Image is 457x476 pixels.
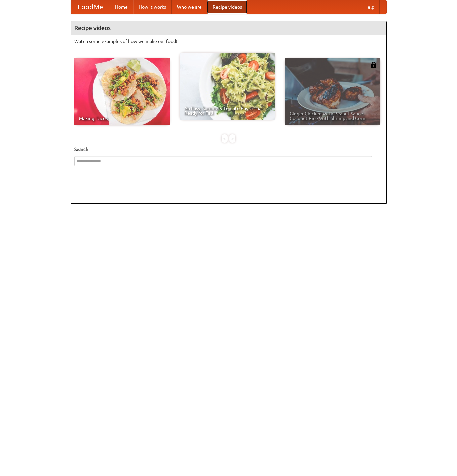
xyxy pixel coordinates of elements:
p: Watch some examples of how we make our food! [74,38,383,45]
a: Home [110,0,133,14]
span: Making Tacos [79,116,165,121]
span: An Easy, Summery Tomato Pasta That's Ready for Fall [184,106,270,115]
h5: Search [74,146,383,153]
a: Making Tacos [74,58,170,125]
a: Who we are [172,0,207,14]
h4: Recipe videos [71,21,386,35]
div: » [229,134,235,143]
a: How it works [133,0,172,14]
a: An Easy, Summery Tomato Pasta That's Ready for Fall [180,53,275,120]
a: FoodMe [71,0,110,14]
div: « [222,134,228,143]
img: 483408.png [370,62,377,68]
a: Recipe videos [207,0,247,14]
a: Help [359,0,380,14]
